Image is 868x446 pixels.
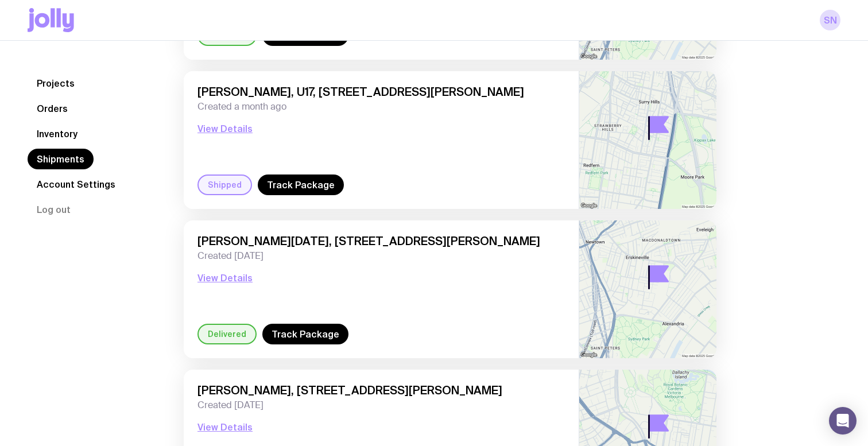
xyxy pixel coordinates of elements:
[28,123,87,144] a: Inventory
[197,234,565,248] span: [PERSON_NAME][DATE], [STREET_ADDRESS][PERSON_NAME]
[197,383,565,397] span: [PERSON_NAME], [STREET_ADDRESS][PERSON_NAME]
[258,174,344,195] a: Track Package
[197,122,253,135] button: View Details
[28,73,84,94] a: Projects
[829,407,857,435] div: Open Intercom Messenger
[579,220,716,358] img: staticmap
[28,149,94,169] a: Shipments
[197,400,565,411] span: Created [DATE]
[197,271,253,285] button: View Details
[197,174,252,195] div: Shipped
[28,98,77,119] a: Orders
[197,85,565,99] span: [PERSON_NAME], U17, [STREET_ADDRESS][PERSON_NAME]
[28,174,125,195] a: Account Settings
[28,199,80,220] button: Log out
[579,71,716,209] img: staticmap
[262,324,348,344] a: Track Package
[197,324,257,344] div: Delivered
[197,250,565,262] span: Created [DATE]
[197,420,253,434] button: View Details
[197,101,565,113] span: Created a month ago
[820,10,840,30] a: SN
